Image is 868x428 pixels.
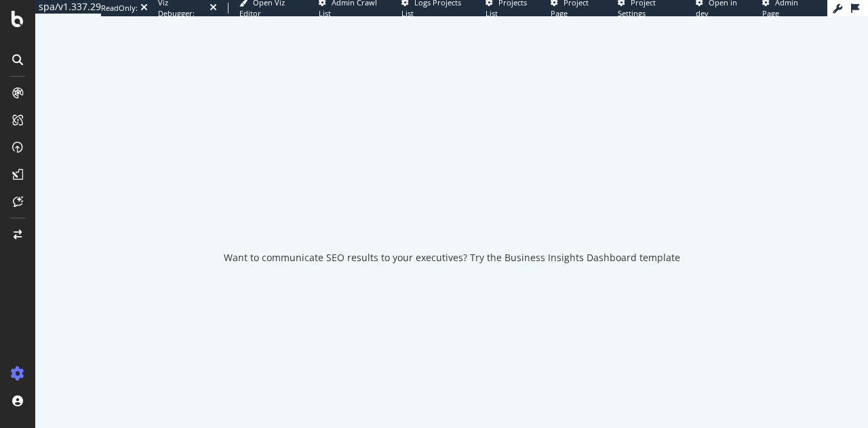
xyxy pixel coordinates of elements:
[403,180,500,229] div: animation
[101,3,138,14] div: ReadOnly:
[224,251,680,265] div: Want to communicate SEO results to your executives? Try the Business Insights Dashboard template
